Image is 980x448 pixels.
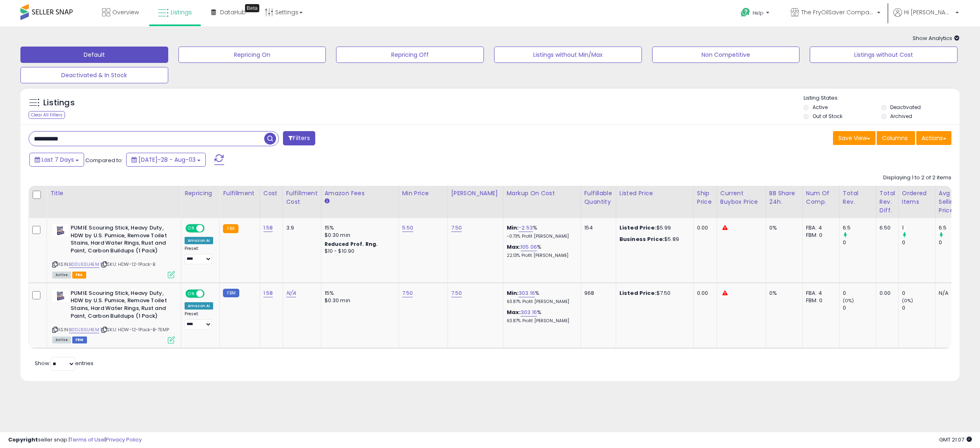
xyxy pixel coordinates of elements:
[52,337,71,343] span: All listings currently available for purchase on Amazon
[494,47,642,63] button: Listings without Min/Max
[806,189,836,206] div: Num of Comp.
[283,131,315,145] button: Filters
[185,246,213,264] div: Preset:
[185,302,213,310] div: Amazon AI
[507,253,575,259] p: 22.13% Profit [PERSON_NAME]
[893,8,959,27] a: Hi [PERSON_NAME]
[507,299,575,305] p: 63.87% Profit [PERSON_NAME]
[902,189,932,206] div: Ordered Items
[619,224,657,232] b: Listed Price:
[843,297,854,304] small: (0%)
[402,189,444,198] div: Min Price
[325,232,392,239] div: $0.30 min
[521,308,537,316] a: 303.16
[769,290,796,297] div: 0%
[178,47,326,63] button: Repricing On
[223,224,238,233] small: FBA
[72,337,87,343] span: FBM
[697,224,710,232] div: 0.00
[245,4,259,12] div: Tooltip anchor
[507,224,575,239] div: %
[904,8,953,16] span: Hi [PERSON_NAME]
[185,237,213,244] div: Amazon AI
[619,289,657,297] b: Listed Price:
[697,189,713,206] div: Ship Price
[336,47,484,63] button: Repricing Off
[223,289,239,297] small: FBM
[902,224,935,232] div: 1
[769,189,799,206] div: BB Share 24h.
[112,8,139,16] span: Overview
[72,272,86,279] span: FBA
[451,289,462,297] a: 7.50
[507,308,521,316] b: Max:
[43,97,75,109] h5: Listings
[325,297,392,304] div: $0.30 min
[185,311,213,330] div: Preset:
[833,131,875,145] button: Save View
[71,290,170,322] b: PUMIE Scouring Stick, Heavy Duty, HDW by U.S. Pumice, Remove Toilet Stains, Hard Water Rings, Rus...
[619,189,690,198] div: Listed Price
[902,290,935,297] div: 0
[890,113,912,120] label: Archived
[734,1,777,27] a: Help
[843,189,873,206] div: Total Rev.
[507,309,575,324] div: %
[71,224,170,256] b: PUMIE Scouring Stick, Heavy Duty, HDW by U.S. Pumice, Remove Toilet Stains, Hard Water Rings, Rus...
[69,326,99,333] a: B00L6SU4EM
[813,113,842,120] label: Out of Stock
[880,290,892,297] div: 0.00
[52,290,69,302] img: 41WG2oGfeHL._SL40_.jpg
[325,224,392,232] div: 15%
[325,241,378,247] b: Reduced Prof. Rng.
[804,94,960,102] p: Listing States:
[507,318,575,324] p: 63.87% Profit [PERSON_NAME]
[171,8,192,16] span: Listings
[619,236,687,243] div: $5.89
[42,156,74,164] span: Last 7 Days
[939,189,969,215] div: Avg Selling Price
[813,104,828,111] label: Active
[507,243,521,251] b: Max:
[843,290,876,297] div: 0
[913,34,960,42] span: Show Analytics
[451,189,500,198] div: [PERSON_NAME]
[138,156,196,164] span: [DATE]-28 - Aug-03
[806,232,833,239] div: FBM: 0
[263,189,279,198] div: Cost
[203,225,216,232] span: OFF
[50,189,178,198] div: Title
[52,290,175,343] div: ASIN:
[584,224,610,232] div: 154
[186,290,196,297] span: ON
[740,7,751,18] i: Get Help
[507,224,519,232] b: Min:
[916,131,951,145] button: Actions
[519,289,535,297] a: 303.16
[52,224,69,236] img: 41WG2oGfeHL._SL40_.jpg
[35,359,94,367] span: Show: entries
[52,272,71,279] span: All listings currently available for purchase on Amazon
[882,134,908,142] span: Columns
[769,224,796,232] div: 0%
[521,243,537,251] a: 105.06
[451,224,462,232] a: 7.50
[880,224,892,232] div: 6.50
[697,290,710,297] div: 0.00
[753,9,764,16] span: Help
[100,326,169,333] span: | SKU: HDW-12-1Pack-B-TEMP
[20,67,168,83] button: Deactivated & In Stock
[843,224,876,232] div: 6.5
[203,290,216,297] span: OFF
[29,153,84,167] button: Last 7 Days
[652,47,800,63] button: Non Competitive
[223,189,256,198] div: Fulfillment
[806,224,833,232] div: FBA: 4
[843,304,876,312] div: 0
[29,111,65,119] div: Clear All Filters
[286,189,318,206] div: Fulfillment Cost
[325,248,392,255] div: $10 - $10.90
[507,189,577,198] div: Markup on Cost
[883,174,951,182] div: Displaying 1 to 2 of 2 items
[890,104,921,111] label: Deactivated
